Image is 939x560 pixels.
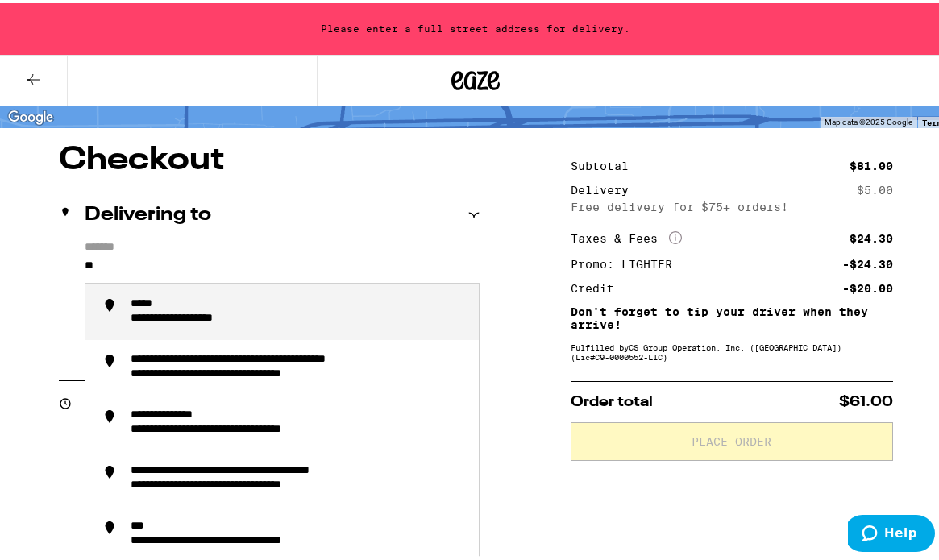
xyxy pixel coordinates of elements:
[571,255,683,267] div: Promo: LIGHTER
[692,433,771,444] span: Place Order
[857,181,893,193] div: $5.00
[571,181,640,193] div: Delivery
[839,392,893,406] span: $61.00
[59,141,480,173] h1: Checkout
[848,512,935,552] iframe: Opens a widget where you can find more information
[4,104,57,125] img: Google
[571,339,893,359] div: Fulfilled by CS Group Operation, Inc. ([GEOGRAPHIC_DATA]) (Lic# C9-0000552-LIC )
[842,255,893,267] div: -$24.30
[842,280,893,291] div: -$20.00
[850,230,893,241] div: $24.30
[825,114,912,123] span: Map data ©2025 Google
[571,193,893,215] div: Free delivery for $75+ orders!
[85,202,211,222] h2: Delivering to
[571,228,682,243] div: Taxes & Fees
[850,157,893,168] div: $81.00
[571,392,653,406] span: Order total
[571,280,625,291] div: Credit
[571,302,893,328] p: Don't forget to tip your driver when they arrive!
[4,104,57,125] a: Open this area in Google Maps (opens a new window)
[571,157,640,168] div: Subtotal
[571,419,893,458] button: Place Order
